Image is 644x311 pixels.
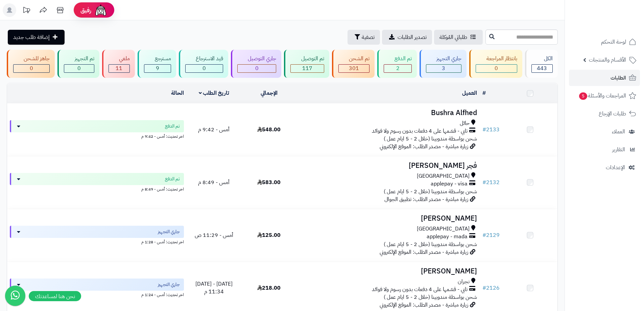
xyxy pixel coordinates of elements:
[156,64,159,72] span: 9
[299,162,477,170] h3: فجر [PERSON_NAME]
[380,301,468,309] span: زيارة مباشرة - مصدر الطلب: الموقع الإلكتروني
[230,50,283,78] a: جاري التوصيل 0
[299,267,477,275] h3: [PERSON_NAME]
[158,281,180,288] span: جاري التجهيز
[427,233,468,241] span: applepay - mada
[482,126,486,134] span: #
[417,225,470,233] span: [GEOGRAPHIC_DATA]
[384,55,411,63] div: تم الدفع
[589,55,626,65] span: الأقسام والمنتجات
[384,195,468,203] span: زيارة مباشرة - مصدر الطلب: تطبيق الجوال
[10,185,184,192] div: اخر تحديث: أمس - 8:49 م
[598,19,638,33] img: logo-2.png
[569,141,640,158] a: التقارير
[599,109,626,118] span: طلبات الإرجاع
[165,176,180,182] span: تم الدفع
[56,50,100,78] a: تم التجهيز 0
[372,127,468,135] span: تابي - قسّمها على 4 دفعات بدون رسوم ولا فوائد
[434,30,483,45] a: طلباتي المُوكلة
[476,55,517,63] div: بانتظار المراجعة
[283,50,330,78] a: تم التوصيل 117
[14,65,49,72] div: 0
[482,231,500,239] a: #2129
[198,126,230,134] span: أمس - 9:42 م
[8,30,65,45] a: إضافة طلب جديد
[380,142,468,151] span: زيارة مباشرة - مصدر الطلب: الموقع الإلكتروني
[531,55,553,63] div: الكل
[165,123,180,130] span: تم الدفع
[476,65,517,72] div: 0
[257,231,281,239] span: 125.00
[482,284,500,292] a: #2126
[460,119,470,127] span: حائل
[376,50,418,78] a: تم الدفع 2
[426,55,461,63] div: جاري التجهيز
[606,163,625,172] span: الإعدادات
[109,65,129,72] div: 11
[569,159,640,176] a: الإعدادات
[10,291,184,298] div: اخر تحديث: أمس - 1:24 م
[291,65,324,72] div: 117
[202,64,206,72] span: 0
[569,124,640,140] a: العملاء
[158,228,180,235] span: جاري التجهيز
[468,50,523,78] a: بانتظار المراجعة 0
[384,135,477,143] span: شحن بواسطة مندوبينا (خلال 2 - 5 ايام عمل )
[144,65,170,72] div: 9
[418,50,468,78] a: جاري التجهيز 3
[462,89,477,97] a: العميل
[384,240,477,248] span: شحن بواسطة مندوبينا (خلال 2 - 5 ايام عمل )
[431,180,468,188] span: applepay - visa
[569,34,640,50] a: لوحة التحكم
[569,106,640,122] a: طلبات الإرجاع
[482,89,486,97] a: #
[482,284,486,292] span: #
[384,65,411,72] div: 2
[171,89,184,97] a: الحالة
[601,37,626,47] span: لوحة التحكم
[382,30,432,45] a: تصدير الطلبات
[458,278,470,286] span: نجران
[64,55,94,63] div: تم التجهيز
[80,6,91,14] span: رفيق
[195,280,233,296] span: [DATE] - [DATE] 11:34 م
[482,126,500,134] a: #2133
[482,231,486,239] span: #
[10,238,184,245] div: اخر تحديث: أمس - 1:28 م
[5,50,56,78] a: جاهز للشحن 0
[482,178,486,186] span: #
[331,50,376,78] a: تم الشحن 301
[537,64,547,72] span: 443
[612,127,625,136] span: العملاء
[612,145,625,154] span: التقارير
[177,50,230,78] a: قيد الاسترجاع 0
[237,55,276,63] div: جاري التوصيل
[109,55,130,63] div: ملغي
[439,33,467,41] span: طلباتي المُوكلة
[10,132,184,139] div: اخر تحديث: أمس - 9:42 م
[257,178,281,186] span: 583.00
[578,91,626,101] span: المراجعات والأسئلة
[18,3,35,19] a: تحديثات المنصة
[384,293,477,301] span: شحن بواسطة مندوبينا (خلال 2 - 5 ايام عمل )
[524,50,559,78] a: الكل443
[299,215,477,222] h3: [PERSON_NAME]
[482,178,500,186] a: #2132
[144,55,171,63] div: مسترجع
[417,172,470,180] span: [GEOGRAPHIC_DATA]
[579,92,587,100] span: 5
[384,187,477,196] span: شحن بواسطة مندوبينا (خلال 2 - 5 ايام عمل )
[116,64,122,72] span: 11
[299,109,477,117] h3: Bushra Alfhed
[442,64,445,72] span: 3
[380,248,468,256] span: زيارة مباشرة - مصدر الطلب: الموقع الإلكتروني
[198,178,230,186] span: أمس - 8:49 م
[94,3,108,17] img: ai-face.png
[362,33,375,41] span: تصفية
[495,64,498,72] span: 0
[569,88,640,104] a: المراجعات والأسئلة5
[64,65,94,72] div: 0
[238,65,276,72] div: 0
[396,64,400,72] span: 2
[339,65,369,72] div: 301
